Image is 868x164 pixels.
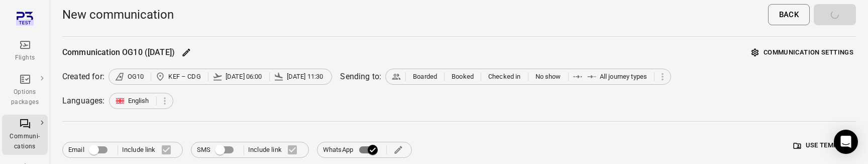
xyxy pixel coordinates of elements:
[122,139,177,160] label: Include link
[287,72,323,82] span: [DATE] 11:30
[109,93,173,109] div: English
[385,69,671,85] div: BoardedBookedChecked inNo showAll journey types
[768,4,810,25] button: Back
[749,45,856,61] button: Communication settings
[2,36,48,66] a: Flights
[62,95,105,107] div: Languages:
[6,87,44,107] div: Options packages
[2,70,48,111] a: Options packages
[2,115,48,155] a: Communi-cations
[62,46,175,59] div: Communication OG10 ([DATE])
[535,72,561,82] span: No show
[179,45,194,60] button: Edit
[68,140,114,159] label: Email
[128,72,144,82] span: OG10
[834,130,858,154] div: Open Intercom Messenger
[488,72,521,82] span: Checked in
[391,142,406,157] button: Edit WhatsApp template
[197,140,240,159] label: SMS
[62,71,104,83] div: Created for:
[168,72,200,82] span: KEF – CDG
[128,96,149,106] span: English
[600,72,647,82] span: All journey types
[340,71,381,83] div: Sending to:
[6,132,44,152] div: Communi-cations
[452,72,474,82] span: Booked
[62,7,174,23] h1: New communication
[226,72,262,82] span: [DATE] 06:00
[791,138,856,153] button: Use template
[413,72,437,82] span: Boarded
[248,139,303,160] label: Include link
[6,53,44,63] div: Flights
[323,140,382,159] label: WhatsApp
